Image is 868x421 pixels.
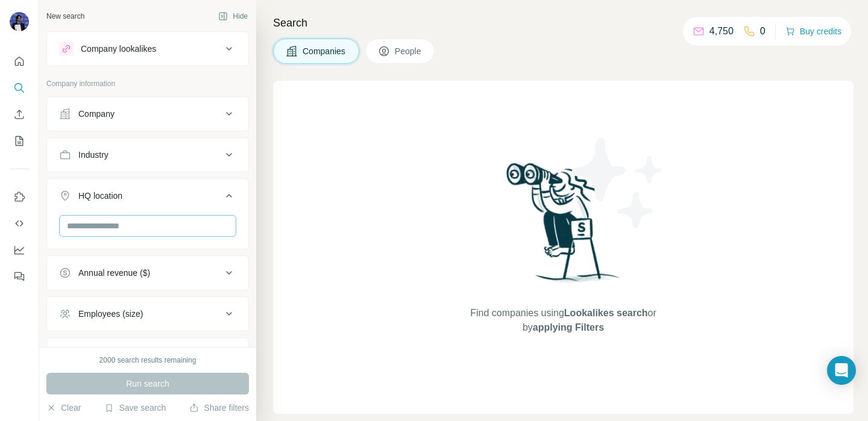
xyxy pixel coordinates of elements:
[81,43,156,55] div: Company lookalikes
[47,340,248,369] button: Technologies
[10,239,29,261] button: Dashboard
[395,45,423,57] span: People
[501,160,626,294] img: Surfe Illustration - Woman searching with binoculars
[47,181,248,215] button: HQ location
[46,11,84,22] div: New search
[10,77,29,99] button: Search
[99,355,197,366] div: 2000 search results remaining
[189,402,249,414] button: Share filters
[210,7,256,25] button: Hide
[47,258,248,287] button: Annual revenue ($)
[564,129,672,237] img: Surfe Illustration - Stars
[47,140,248,169] button: Industry
[10,51,29,72] button: Quick start
[104,402,166,414] button: Save search
[760,24,766,39] p: 0
[78,308,143,320] div: Employees (size)
[10,12,29,31] img: Avatar
[46,78,249,89] p: Company information
[10,213,29,234] button: Use Surfe API
[10,186,29,208] button: Use Surfe on LinkedIn
[78,267,150,279] div: Annual revenue ($)
[467,306,659,335] span: Find companies using or by
[47,299,248,328] button: Employees (size)
[709,24,734,39] p: 4,750
[78,149,108,161] div: Industry
[10,266,29,287] button: Feedback
[827,356,856,385] div: Open Intercom Messenger
[47,99,248,128] button: Company
[273,14,854,31] h4: Search
[78,108,115,120] div: Company
[47,34,248,63] button: Company lookalikes
[533,322,604,332] span: applying Filters
[10,130,29,152] button: My lists
[78,190,122,202] div: HQ location
[303,45,347,57] span: Companies
[785,23,841,40] button: Buy credits
[10,104,29,125] button: Enrich CSV
[564,308,648,318] span: Lookalikes search
[46,402,81,414] button: Clear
